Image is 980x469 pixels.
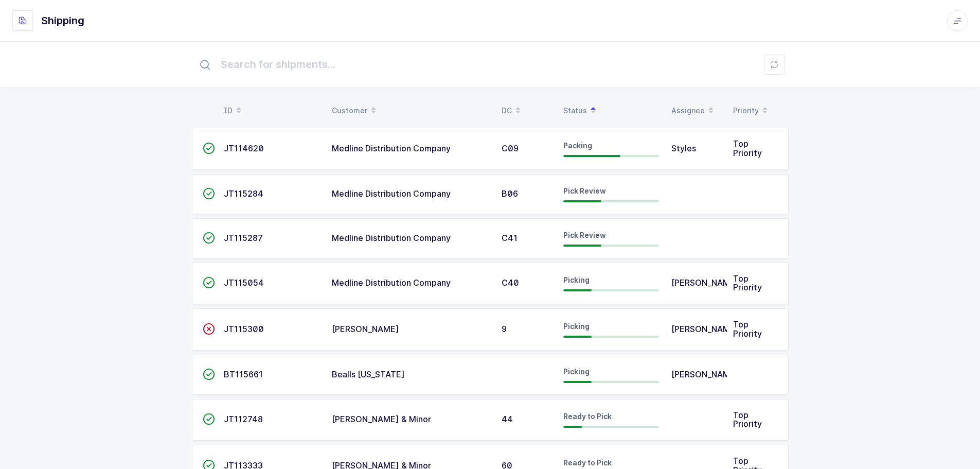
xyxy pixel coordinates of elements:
span: Picking [563,322,590,331]
span: Medline Distribution Company [332,277,451,288]
span: Packing [563,141,592,150]
span: Picking [563,275,590,284]
span:  [203,143,215,153]
span:  [203,414,215,424]
span: [PERSON_NAME] & Minor [332,414,431,424]
span: C40 [502,277,519,288]
span: Pick Review [563,231,606,239]
span:  [203,277,215,288]
div: Assignee [671,102,721,119]
span:  [203,369,215,379]
h1: Shipping [41,12,84,29]
span: [PERSON_NAME] [671,277,739,288]
span: Top Priority [733,319,762,339]
span: Bealls [US_STATE] [332,369,405,379]
span:  [203,324,215,334]
span: Medline Distribution Company [332,188,451,199]
span: Top Priority [733,410,762,429]
span: JT115284 [224,188,263,199]
span: JT114620 [224,143,264,153]
span: Medline Distribution Company [332,143,451,153]
span: Ready to Pick [563,412,612,421]
span: Top Priority [733,138,762,158]
span: BT115661 [224,369,263,379]
span:  [203,233,215,243]
span: C09 [502,143,519,153]
span: Top Priority [733,273,762,293]
span: [PERSON_NAME] [671,324,739,334]
span: 9 [502,324,507,334]
span: [PERSON_NAME] [671,369,739,379]
div: Status [563,102,659,119]
span: Picking [563,367,590,376]
div: Customer [332,102,489,119]
span:  [203,188,215,199]
input: Search for shipments... [192,48,789,81]
span: JT112748 [224,414,263,424]
span: Styles [671,143,696,153]
span: JT115287 [224,233,263,243]
span: JT115054 [224,277,264,288]
span: 44 [502,414,513,424]
span: Ready to Pick [563,458,612,467]
div: ID [224,102,319,119]
span: Pick Review [563,186,606,195]
span: JT115300 [224,324,264,334]
div: DC [502,102,551,119]
div: Priority [733,102,782,119]
span: C41 [502,233,518,243]
span: [PERSON_NAME] [332,324,399,334]
span: Medline Distribution Company [332,233,451,243]
span: B06 [502,188,518,199]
